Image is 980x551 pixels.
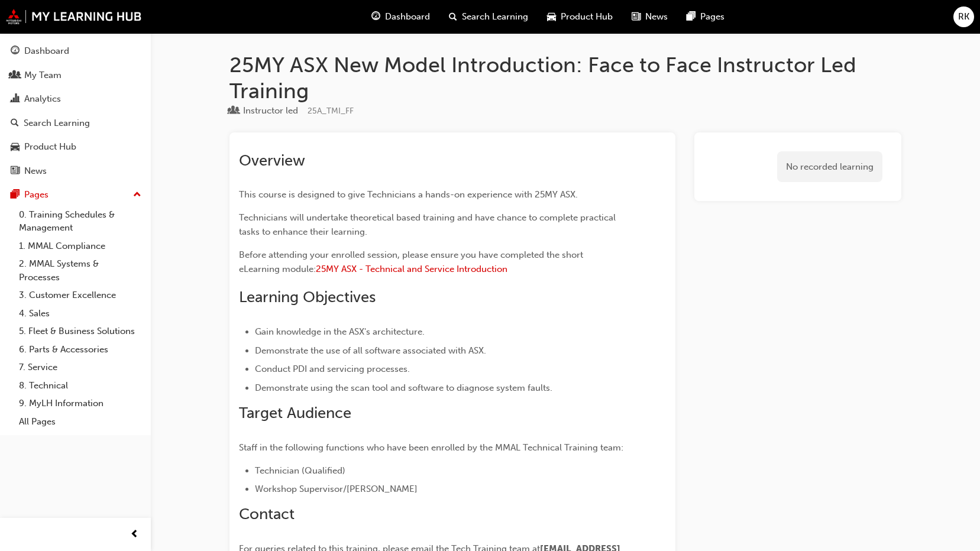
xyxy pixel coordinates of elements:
[14,341,146,359] a: 6. Parts & Accessories
[371,9,380,24] span: guage-icon
[130,527,139,542] span: prev-icon
[11,190,20,200] span: pages-icon
[24,92,61,106] div: Analytics
[5,88,146,110] a: Analytics
[239,442,623,453] span: Staff in the following functions who have been enrolled by the MMAL Technical Training team:
[439,5,538,29] a: search-iconSearch Learning
[700,10,725,24] span: Pages
[255,484,418,494] span: Workshop Supervisor/[PERSON_NAME]
[14,286,146,304] a: 3. Customer Excellence
[632,9,641,24] span: news-icon
[24,116,90,130] div: Search Learning
[385,10,430,24] span: Dashboard
[677,5,734,29] a: pages-iconPages
[229,52,901,103] h1: 25MY ASX New Model Introduction: Face to Face Instructor Led Training
[24,69,62,82] div: My Team
[24,188,48,202] div: Pages
[229,103,298,118] div: Type
[239,212,618,237] span: Technicians will undertake theoretical based training and have chance to complete practical tasks...
[14,304,146,323] a: 4. Sales
[14,413,146,431] a: All Pages
[11,94,20,105] span: chart-icon
[5,38,146,184] button: DashboardMy TeamAnalyticsSearch LearningProduct HubNews
[14,358,146,377] a: 7. Service
[6,9,142,24] img: mmal
[255,345,486,356] span: Demonstrate the use of all software associated with ASX.
[777,151,882,183] div: No recorded learning
[462,10,528,24] span: Search Learning
[953,7,974,27] button: RK
[561,10,613,24] span: Product Hub
[239,151,305,170] span: Overview
[24,140,76,154] div: Product Hub
[5,40,146,62] a: Dashboard
[14,206,146,237] a: 0. Training Schedules & Management
[255,364,410,374] span: Conduct PDI and servicing processes.
[11,46,20,57] span: guage-icon
[239,288,376,306] span: Learning Objectives
[5,160,146,182] a: News
[229,106,238,116] span: learningResourceType_INSTRUCTOR_LED-icon
[449,9,457,24] span: search-icon
[622,5,677,29] a: news-iconNews
[958,10,969,24] span: RK
[255,383,552,393] span: Demonstrate using the scan tool and software to diagnose system faults.
[14,237,146,255] a: 1. MMAL Compliance
[255,326,425,337] span: Gain knowledge in the ASX's architecture.
[5,64,146,86] a: My Team
[308,106,354,116] span: Learning resource code
[133,187,141,203] span: up-icon
[239,404,351,422] span: Target Audience
[316,264,507,274] a: 25MY ASX - Technical and Service Introduction
[24,44,69,58] div: Dashboard
[11,70,20,81] span: people-icon
[11,118,19,129] span: search-icon
[243,104,298,118] div: Instructor led
[11,142,20,153] span: car-icon
[5,184,146,206] button: Pages
[255,465,345,476] span: Technician (Qualified)
[547,9,556,24] span: car-icon
[11,166,20,177] span: news-icon
[239,249,586,274] span: Before attending your enrolled session, please ensure you have completed the short eLearning module:
[24,164,47,178] div: News
[239,505,295,523] span: Contact
[645,10,668,24] span: News
[14,322,146,341] a: 5. Fleet & Business Solutions
[538,5,622,29] a: car-iconProduct Hub
[14,377,146,395] a: 8. Technical
[14,255,146,286] a: 2. MMAL Systems & Processes
[239,189,578,200] span: This course is designed to give Technicians a hands-on experience with 25MY ASX.
[5,112,146,134] a: Search Learning
[5,136,146,158] a: Product Hub
[362,5,439,29] a: guage-iconDashboard
[687,9,696,24] span: pages-icon
[14,394,146,413] a: 9. MyLH Information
